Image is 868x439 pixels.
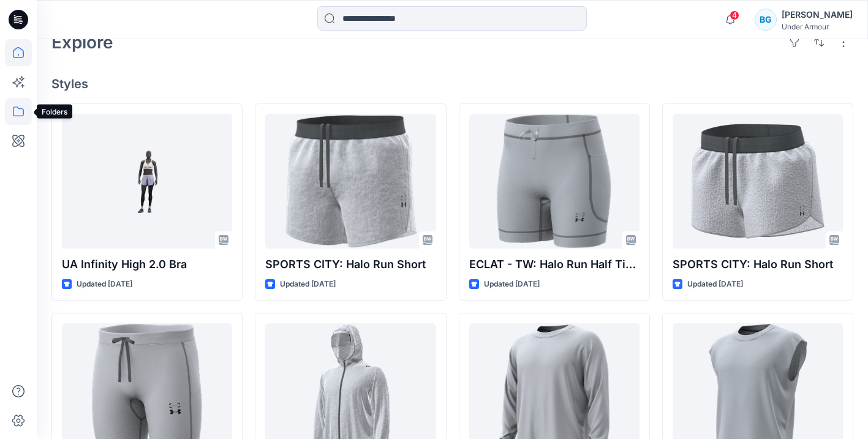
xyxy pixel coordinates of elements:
[265,114,436,249] a: SPORTS CITY: Halo Run Short
[469,256,640,273] p: ECLAT - TW: Halo Run Half Tight
[62,256,232,273] p: UA Infinity High 2.0 Bra
[280,278,336,291] p: Updated [DATE]
[62,114,232,249] a: UA Infinity High 2.0 Bra
[673,114,843,249] a: SPORTS CITY: Halo Run Short
[782,22,853,31] div: Under Armour
[469,114,640,249] a: ECLAT - TW: Halo Run Half Tight
[687,278,743,291] p: Updated [DATE]
[730,10,739,20] span: 4
[673,256,843,273] p: SPORTS CITY: Halo Run Short
[51,77,853,91] h4: Styles
[755,9,777,31] div: BG
[265,256,436,273] p: SPORTS CITY: Halo Run Short
[782,7,853,22] div: [PERSON_NAME]
[51,32,113,52] h2: Explore
[77,278,132,291] p: Updated [DATE]
[484,278,540,291] p: Updated [DATE]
